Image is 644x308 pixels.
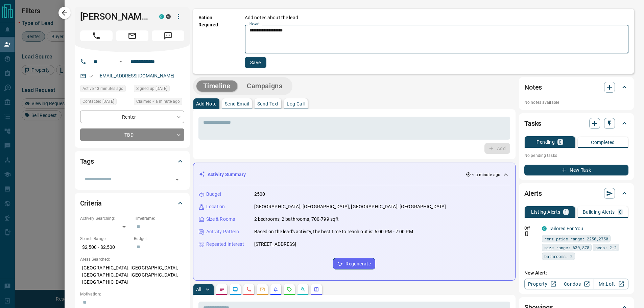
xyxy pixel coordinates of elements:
[134,85,184,94] div: Tue Oct 20 2020
[82,85,123,92] span: Active 13 minutes ago
[80,236,130,242] p: Search Range:
[80,262,184,288] p: [GEOGRAPHIC_DATA], [GEOGRAPHIC_DATA], [GEOGRAPHIC_DATA], [GEOGRAPHIC_DATA], [GEOGRAPHIC_DATA]
[565,210,567,214] p: 1
[206,228,239,235] p: Activity Pattern
[196,101,217,106] p: Add Note
[257,101,279,106] p: Send Text
[80,198,102,209] h2: Criteria
[117,57,125,66] button: Open
[524,279,559,289] a: Property
[159,14,164,19] div: condos.ca
[225,101,249,106] p: Send Email
[544,235,608,242] span: rent price range: 2250,2750
[254,241,296,248] p: [STREET_ADDRESS]
[98,73,175,78] a: [EMAIL_ADDRESS][DOMAIN_NAME]
[594,279,628,289] a: Mr.Loft
[254,216,339,223] p: 2 bedrooms, 2 bathrooms, 700-799 sqft
[80,256,184,262] p: Areas Searched:
[80,242,130,253] p: $2,500 - $2,500
[287,101,305,106] p: Log Call
[208,171,246,178] p: Activity Summary
[219,287,224,292] svg: Notes
[80,195,184,211] div: Criteria
[544,244,589,251] span: size range: 630,878
[300,287,306,292] svg: Opportunities
[134,98,184,107] div: Mon Aug 18 2025
[524,79,628,95] div: Notes
[80,156,94,167] h2: Tags
[524,185,628,202] div: Alerts
[524,269,628,277] p: New Alert:
[531,210,560,214] p: Listing Alerts
[206,203,225,210] p: Location
[80,291,184,297] p: Motivation:
[80,111,184,123] div: Renter
[559,140,562,144] p: 0
[524,82,542,93] h2: Notes
[134,215,184,221] p: Timeframe:
[80,153,184,169] div: Tags
[472,172,500,178] p: < a minute ago
[89,74,94,78] svg: Email Valid
[524,150,628,161] p: No pending tasks
[136,85,167,92] span: Signed up [DATE]
[619,210,622,214] p: 0
[249,22,260,26] label: Notes
[233,287,238,292] svg: Lead Browsing Activity
[206,216,235,223] p: Size & Rooms
[116,30,148,41] span: Email
[559,279,594,289] a: Condos
[524,231,529,236] svg: Push Notification Only
[80,215,130,221] p: Actively Searching:
[82,98,114,105] span: Contacted [DATE]
[254,191,265,198] p: 2500
[245,57,266,68] button: Save
[595,244,617,251] span: beds: 2-2
[260,287,265,292] svg: Emails
[524,118,541,129] h2: Tasks
[152,30,184,41] span: Message
[524,225,538,231] p: Off
[198,14,235,68] p: Action Required:
[314,287,319,292] svg: Agent Actions
[199,168,510,181] div: Activity Summary< a minute ago
[254,228,413,235] p: Based on the lead's activity, the best time to reach out is: 6:00 PM - 7:00 PM
[245,14,298,21] p: Add notes about the lead
[80,128,184,141] div: TBD
[206,241,244,248] p: Repeated Interest
[254,203,446,210] p: [GEOGRAPHIC_DATA], [GEOGRAPHIC_DATA], [GEOGRAPHIC_DATA], [GEOGRAPHIC_DATA]
[136,98,180,105] span: Claimed < a minute ago
[196,80,238,92] button: Timeline
[166,14,171,19] div: mrloft.ca
[544,253,573,260] span: bathrooms: 2
[273,287,279,292] svg: Listing Alerts
[536,140,555,144] p: Pending
[80,85,130,94] div: Mon Aug 18 2025
[524,115,628,132] div: Tasks
[134,236,184,242] p: Budget:
[80,30,113,41] span: Call
[240,80,289,92] button: Campaigns
[196,287,201,292] p: All
[542,226,547,231] div: condos.ca
[333,258,375,269] button: Regenerate
[524,99,628,105] p: No notes available
[591,140,615,145] p: Completed
[287,287,292,292] svg: Requests
[206,191,222,198] p: Budget
[524,165,628,175] button: New Task
[549,226,583,231] a: Tailored For You
[246,287,252,292] svg: Calls
[583,210,615,214] p: Building Alerts
[172,175,182,184] button: Open
[524,188,542,199] h2: Alerts
[80,98,130,107] div: Wed Dec 20 2023
[80,11,149,22] h1: [PERSON_NAME]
